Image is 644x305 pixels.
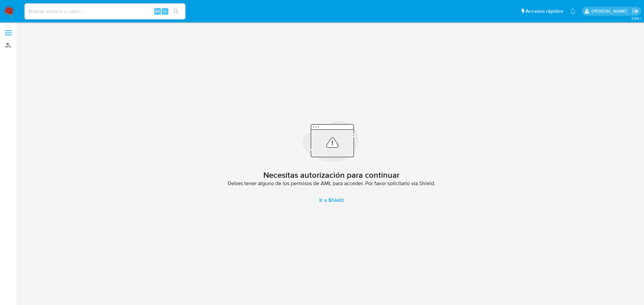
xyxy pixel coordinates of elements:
span: Accesos rápidos [526,8,563,15]
span: Debes tener alguno de los permisos de AML para acceder. Por favor solicitarlo via Shield. [228,180,435,187]
a: Ir a Shield [311,192,352,208]
a: Salir [632,8,639,15]
span: Alt [155,8,160,14]
span: Ir a Shield [319,192,343,208]
button: search-icon [169,7,183,16]
h2: Necesitas autorización para continuar [263,170,399,180]
p: gloria.villasanti@mercadolibre.com [592,8,630,14]
span: s [164,8,166,14]
a: Notificaciones [570,8,576,14]
input: Buscar usuario o caso... [24,7,185,16]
